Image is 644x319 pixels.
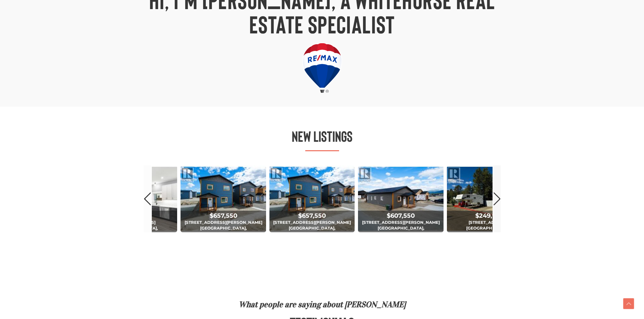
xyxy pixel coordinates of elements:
span: [STREET_ADDRESS] [GEOGRAPHIC_DATA], [GEOGRAPHIC_DATA] [447,211,532,252]
h4: What people are saying about [PERSON_NAME] [133,300,511,309]
img: <div class="price">$657,550</div> 28 Beryl Place<br>Whitehorse, Yukon<br><div class='bed_bath'>3 ... [181,165,266,232]
span: [STREET_ADDRESS][PERSON_NAME] [GEOGRAPHIC_DATA], [GEOGRAPHIC_DATA] [181,211,266,252]
img: <div class="price">$657,550</div> 24 Beryl Place<br>Whitehorse, Yukon<br><div class='bed_bath'>3 ... [269,165,355,232]
span: [STREET_ADDRESS][PERSON_NAME] [GEOGRAPHIC_DATA], [GEOGRAPHIC_DATA] [358,211,444,252]
img: <div class="price">$607,550</div> 26 Beryl Place<br>Whitehorse, Yukon<br><div class='bed_bath'>3 ... [358,165,444,232]
h2: New Listings [177,129,468,143]
div: $657,550 [181,212,265,219]
div: $657,550 [270,212,354,219]
div: $249,900 [448,212,532,219]
span: [STREET_ADDRESS][PERSON_NAME] [GEOGRAPHIC_DATA], [GEOGRAPHIC_DATA] [269,211,355,252]
a: Prev [144,165,151,232]
div: $607,550 [359,212,443,219]
a: Next [493,165,501,232]
img: <div class="price">$249,900</div> 203-986 Range Road<br>Whitehorse, Yukon<br><div class='bed_bath... [447,165,532,232]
